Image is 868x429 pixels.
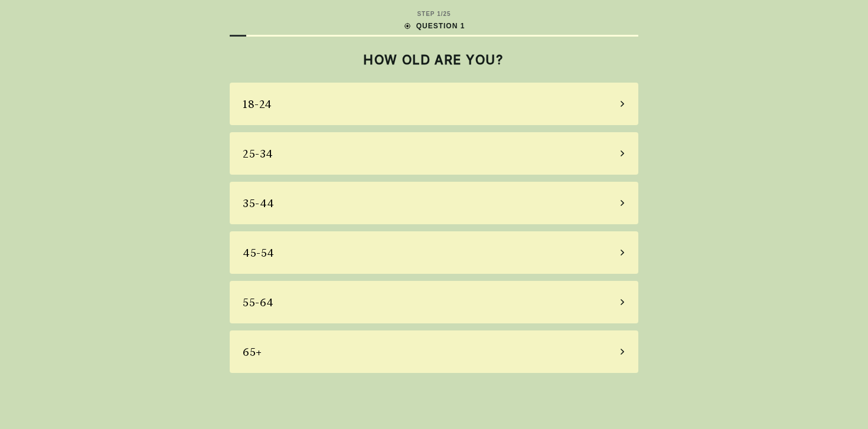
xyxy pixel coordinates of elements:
div: 25-34 [243,146,273,162]
div: 45-54 [243,245,275,261]
div: 65+ [243,344,262,360]
div: 35-44 [243,195,275,211]
div: STEP 1 / 25 [417,9,451,18]
div: QUESTION 1 [403,21,465,31]
div: 55-64 [243,294,274,310]
h2: HOW OLD ARE YOU? [230,52,638,67]
div: 18-24 [243,96,272,112]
